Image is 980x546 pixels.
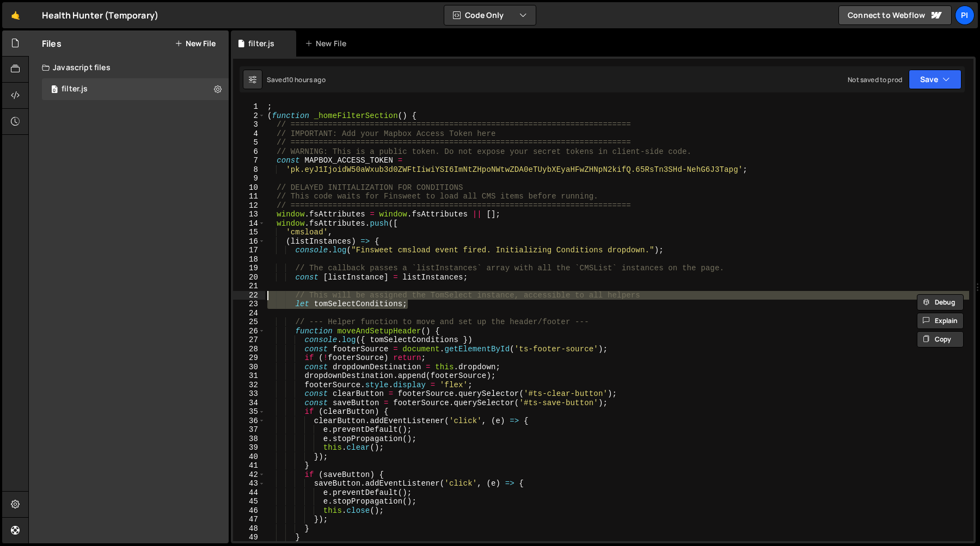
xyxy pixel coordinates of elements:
div: 25 [233,318,265,327]
div: 34 [233,399,265,408]
div: 23 [233,300,265,309]
div: 42 [233,470,265,480]
a: 🤙 [2,2,29,28]
div: filter.js [248,38,274,49]
div: New File [305,38,351,49]
div: 10 [233,183,265,193]
button: Copy [917,331,964,348]
a: Connect to Webflow [838,5,952,25]
div: 9 [233,174,265,183]
button: Save [909,70,961,89]
div: 13 [233,210,265,219]
a: Pi [955,5,975,25]
div: 44 [233,488,265,498]
div: Health Hunter (Temporary) [42,9,158,22]
div: 28 [233,345,265,354]
div: 16494/44708.js [42,78,229,100]
span: 0 [51,86,58,95]
div: 48 [233,524,265,533]
div: 37 [233,425,265,435]
div: 10 hours ago [286,75,326,84]
div: 30 [233,363,265,372]
div: 33 [233,389,265,399]
div: 32 [233,381,265,390]
div: 47 [233,515,265,524]
div: 49 [233,533,265,542]
div: 12 [233,201,265,210]
div: 26 [233,327,265,336]
div: 20 [233,273,265,282]
button: Code Only [444,5,536,25]
div: 4 [233,129,265,139]
div: 36 [233,417,265,426]
div: 3 [233,120,265,129]
div: 7 [233,156,265,165]
div: 18 [233,255,265,264]
button: Explain [917,313,964,329]
div: 16 [233,237,265,246]
div: Not saved to prod [848,75,902,84]
div: 40 [233,452,265,462]
div: 24 [233,309,265,318]
div: 31 [233,371,265,381]
div: 29 [233,353,265,363]
div: 38 [233,435,265,444]
div: 19 [233,264,265,273]
div: 35 [233,407,265,417]
div: 43 [233,479,265,488]
div: 45 [233,497,265,506]
div: 27 [233,336,265,345]
div: Saved [267,75,326,84]
div: 2 [233,111,265,121]
div: 41 [233,461,265,470]
div: 39 [233,443,265,452]
div: 1 [233,102,265,111]
div: 8 [233,165,265,175]
div: 17 [233,246,265,255]
button: New File [175,39,216,48]
div: 46 [233,506,265,516]
div: 14 [233,219,265,228]
button: Debug [917,294,964,311]
div: filter.js [62,84,88,94]
div: Javascript files [29,57,229,78]
h2: Files [42,38,62,49]
div: 21 [233,282,265,291]
div: 22 [233,291,265,300]
div: 5 [233,138,265,147]
div: 15 [233,228,265,237]
div: 11 [233,192,265,201]
div: 6 [233,147,265,157]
